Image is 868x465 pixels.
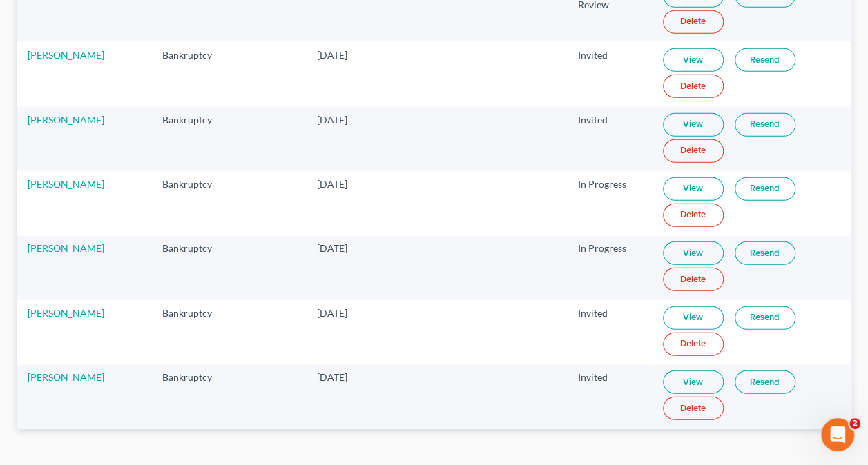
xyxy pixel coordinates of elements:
a: [PERSON_NAME] [28,178,104,190]
a: [PERSON_NAME] [28,49,104,61]
span: [DATE] [317,178,347,190]
span: 2 [849,418,860,429]
a: Delete [663,397,724,420]
td: Invited [566,107,651,171]
a: Resend [735,177,795,201]
a: [PERSON_NAME] [28,242,104,254]
a: Delete [663,204,724,227]
iframe: Intercom live chat [821,418,854,451]
td: Bankruptcy [151,365,233,429]
td: In Progress [566,236,651,300]
a: [PERSON_NAME] [28,307,104,319]
td: Invited [566,42,651,106]
a: [PERSON_NAME] [28,371,104,383]
span: [DATE] [317,114,347,126]
td: Bankruptcy [151,300,233,364]
a: Resend [735,241,795,265]
span: [DATE] [317,371,347,383]
a: View [663,370,724,394]
a: [PERSON_NAME] [28,114,104,126]
td: Bankruptcy [151,171,233,235]
a: Resend [735,370,795,394]
a: Delete [663,75,724,98]
a: View [663,306,724,330]
td: Bankruptcy [151,236,233,300]
a: Delete [663,268,724,291]
a: Resend [735,48,795,72]
a: View [663,241,724,265]
a: Delete [663,10,724,34]
td: In Progress [566,171,651,235]
a: Delete [663,139,724,163]
a: Delete [663,333,724,356]
a: View [663,177,724,201]
a: View [663,113,724,137]
td: Invited [566,300,651,364]
a: View [663,48,724,72]
td: Bankruptcy [151,107,233,171]
a: Resend [735,113,795,137]
a: Resend [735,306,795,330]
td: Invited [566,365,651,429]
span: [DATE] [317,49,347,61]
span: [DATE] [317,307,347,319]
span: [DATE] [317,242,347,254]
td: Bankruptcy [151,42,233,106]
